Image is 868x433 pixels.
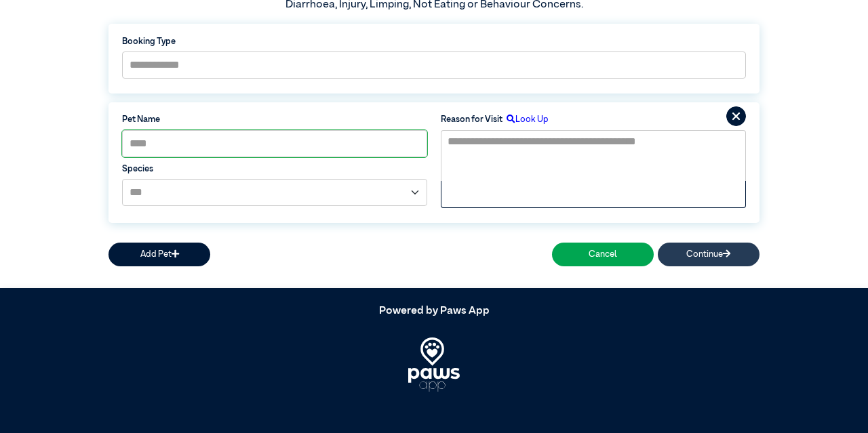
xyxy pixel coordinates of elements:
label: Pet Name [122,113,427,126]
label: Reason for Visit [441,113,502,126]
button: Cancel [552,243,654,266]
button: Add Pet [108,243,210,266]
label: Booking Type [122,35,746,48]
h5: Powered by Paws App [108,305,759,318]
label: Species [122,163,427,176]
img: PawsApp [408,337,460,392]
button: Continue [658,243,759,266]
label: Look Up [502,113,549,126]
